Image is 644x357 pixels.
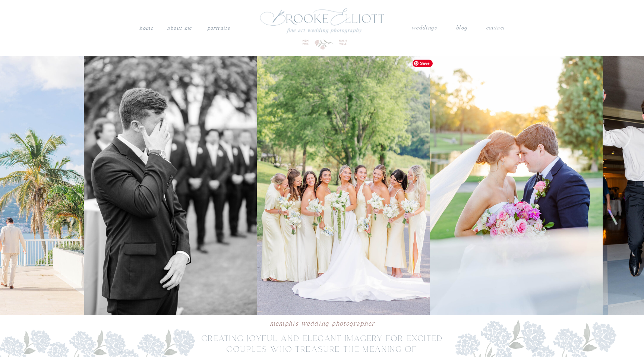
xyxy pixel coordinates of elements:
[28,44,67,49] div: Domain Overview
[20,43,26,49] img: tab_domain_overview_orange.svg
[456,23,467,33] a: blog
[19,19,82,25] div: Domain: [DOMAIN_NAME]
[166,23,193,33] a: About me
[139,23,154,33] a: Home
[181,318,463,333] h1: memphis wedding photographer
[413,60,433,67] span: Save
[21,12,37,18] div: v 4.0.25
[411,23,437,33] a: weddings
[206,23,231,31] a: PORTRAITS
[74,43,80,49] img: tab_keywords_by_traffic_grey.svg
[12,19,18,25] img: website_grey.svg
[486,23,505,31] a: contact
[12,12,18,18] img: logo_orange.svg
[82,44,126,49] div: Keywords by Traffic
